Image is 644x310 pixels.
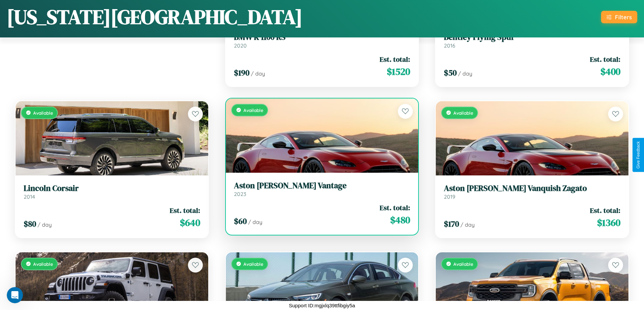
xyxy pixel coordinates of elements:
[7,3,303,31] h1: [US_STATE][GEOGRAPHIC_DATA]
[444,218,459,229] span: $ 170
[234,32,410,49] a: BMW K 1100 RS2020
[234,181,410,191] h3: Aston [PERSON_NAME] Vantage
[600,65,620,78] span: $ 400
[24,218,36,229] span: $ 80
[234,32,410,42] h3: BMW K 1100 RS
[38,221,52,228] span: / day
[444,32,620,42] h3: Bentley Flying Spur
[460,221,475,228] span: / day
[390,213,410,227] span: $ 480
[453,110,473,116] span: Available
[444,42,455,49] span: 2016
[248,219,262,225] span: / day
[636,141,641,169] div: Give Feedback
[590,54,620,64] span: Est. total:
[24,193,35,200] span: 2014
[234,216,247,227] span: $ 60
[601,11,637,23] button: Filters
[380,54,410,64] span: Est. total:
[234,191,246,197] span: 2023
[444,32,620,49] a: Bentley Flying Spur2016
[7,287,23,303] iframe: Intercom live chat
[234,67,249,78] span: $ 190
[444,184,620,193] h3: Aston [PERSON_NAME] Vanquish Zagato
[444,193,455,200] span: 2019
[615,13,632,21] div: Filters
[458,70,472,77] span: / day
[597,216,620,229] span: $ 1360
[590,205,620,215] span: Est. total:
[170,205,200,215] span: Est. total:
[444,67,457,78] span: $ 50
[453,261,473,267] span: Available
[180,216,200,229] span: $ 640
[289,301,355,310] p: Support ID: mgjxlq39ttfibgiy5a
[243,107,263,113] span: Available
[24,184,200,193] h3: Lincoln Corsair
[387,65,410,78] span: $ 1520
[251,70,265,77] span: / day
[33,110,53,116] span: Available
[380,203,410,213] span: Est. total:
[444,184,620,200] a: Aston [PERSON_NAME] Vanquish Zagato2019
[24,184,200,200] a: Lincoln Corsair2014
[234,42,247,49] span: 2020
[33,261,53,267] span: Available
[234,181,410,197] a: Aston [PERSON_NAME] Vantage2023
[243,261,263,267] span: Available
